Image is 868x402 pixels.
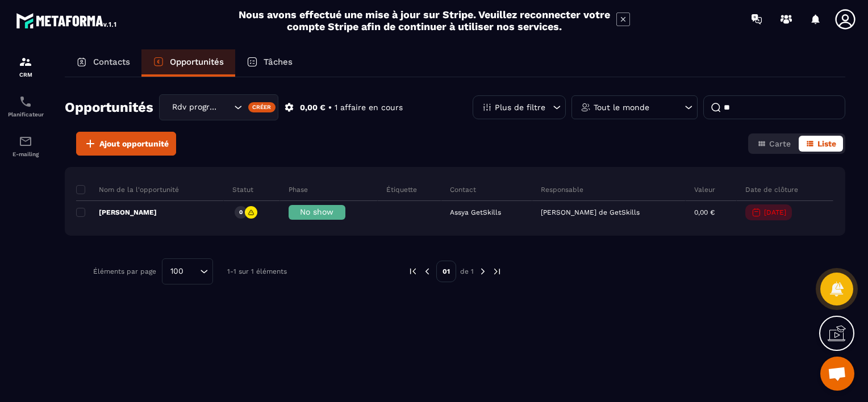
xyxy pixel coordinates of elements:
img: scheduler [19,95,32,108]
span: Carte [769,139,791,148]
p: Contact [450,185,476,194]
p: CRM [3,72,48,78]
div: Ouvrir le chat [820,357,854,391]
p: E-mailing [3,151,48,157]
p: Opportunités [170,57,224,67]
span: No show [300,207,333,216]
span: 100 [166,265,187,278]
a: Tâches [235,49,304,77]
h2: Opportunités [65,96,153,119]
button: Ajout opportunité [76,132,176,156]
p: 1 affaire en cours [335,102,403,113]
p: 01 [436,261,456,282]
div: Search for option [159,94,278,120]
p: 0 [239,208,243,216]
input: Search for option [220,101,231,114]
a: Contacts [65,49,141,77]
p: Étiquette [386,185,417,194]
p: [PERSON_NAME] [76,208,157,217]
img: prev [422,266,432,277]
a: emailemailE-mailing [3,126,48,166]
p: 0,00 € [300,102,325,113]
p: Nom de la l'opportunité [76,185,179,194]
img: next [478,266,488,277]
p: • [328,102,332,113]
h2: Nous avons effectué une mise à jour sur Stripe. Veuillez reconnecter votre compte Stripe afin de ... [238,9,611,32]
p: Contacts [93,57,130,67]
p: Éléments par page [93,267,156,275]
p: 1-1 sur 1 éléments [227,267,287,275]
div: Search for option [162,258,213,284]
p: Phase [289,185,308,194]
a: schedulerschedulerPlanificateur [3,86,48,126]
img: formation [19,55,32,69]
p: Plus de filtre [495,103,545,111]
a: Opportunités [141,49,235,77]
p: [DATE] [764,208,786,216]
img: next [492,266,502,277]
p: Tout le monde [594,103,649,111]
img: email [19,135,32,148]
p: [PERSON_NAME] de GetSkills [541,208,640,216]
p: Valeur [694,185,715,194]
img: prev [408,266,418,277]
img: logo [16,10,118,31]
span: Ajout opportunité [99,138,169,149]
p: Responsable [541,185,583,194]
p: Planificateur [3,111,48,118]
p: Tâches [264,57,293,67]
p: Statut [232,185,253,194]
button: Carte [750,136,798,152]
span: Rdv programmé [169,101,220,114]
p: 0,00 € [694,208,715,216]
input: Search for option [187,265,197,278]
a: formationformationCRM [3,47,48,86]
div: Créer [248,102,276,112]
p: de 1 [460,267,474,276]
p: Date de clôture [745,185,798,194]
span: Liste [817,139,836,148]
button: Liste [799,136,843,152]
